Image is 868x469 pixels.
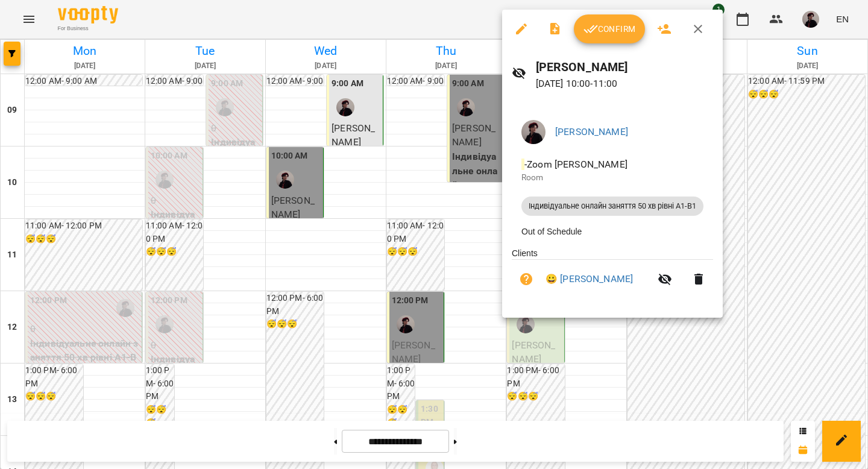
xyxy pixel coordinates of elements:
span: - Zoom [PERSON_NAME] [521,159,630,170]
span: Confirm [583,22,635,36]
button: Confirm [574,14,645,43]
a: 😀 [PERSON_NAME] [546,272,633,286]
p: Room [521,172,703,184]
a: [PERSON_NAME] [555,126,628,137]
ul: Clients [512,247,713,303]
h6: [PERSON_NAME] [536,58,713,77]
button: Unpaid. Bill the attendance? [512,265,541,294]
span: Індивідуальне онлайн заняття 50 хв рівні А1-В1 [521,201,703,212]
p: [DATE] 10:00 - 11:00 [536,77,713,91]
img: 7d603b6c0277b58a862e2388d03b3a1c.jpg [521,120,546,144]
li: Out of Schedule [512,221,713,242]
